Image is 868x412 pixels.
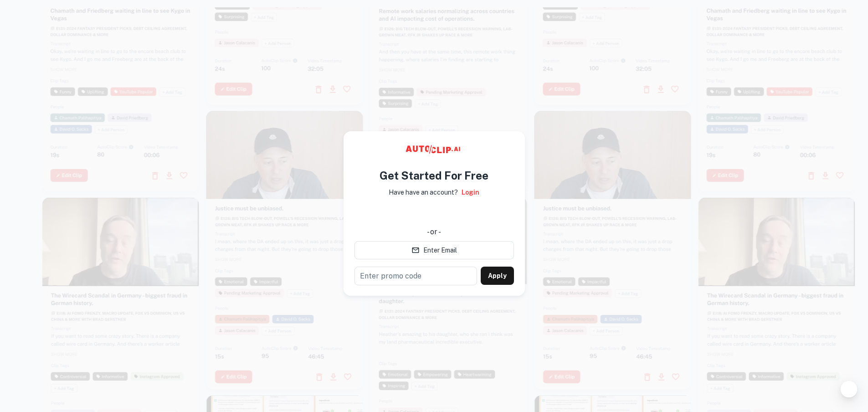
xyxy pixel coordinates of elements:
[481,267,514,285] button: Apply
[354,241,514,259] button: Enter Email
[380,167,488,184] h4: Get Started For Free
[354,267,477,285] input: Enter promo code
[389,187,458,197] p: Have have an account?
[354,227,514,237] div: - or -
[462,187,479,197] a: Login
[350,204,519,224] iframe: “使用 Google 账号登录”按钮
